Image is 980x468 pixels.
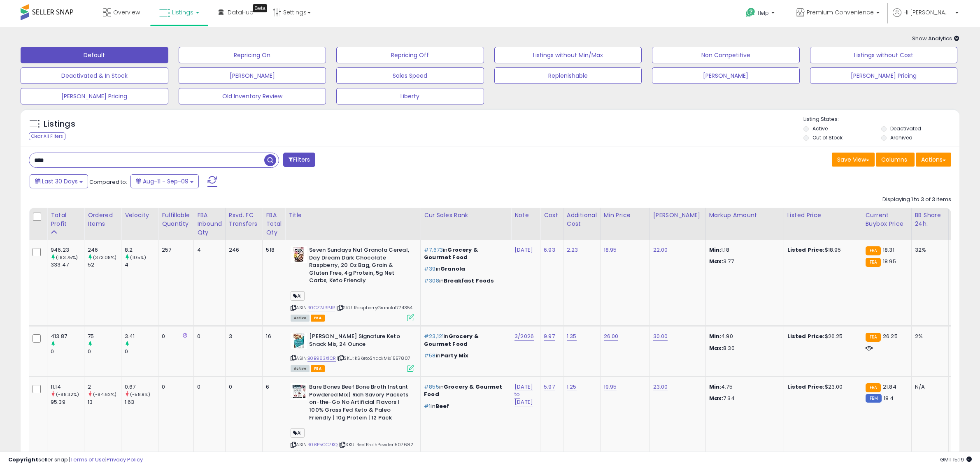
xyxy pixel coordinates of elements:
[424,352,505,359] p: in
[51,261,84,269] div: 333.47
[289,211,417,220] div: Title
[93,254,116,261] small: (373.08%)
[51,383,84,391] div: 11.14
[291,333,414,371] div: ASIN:
[810,47,958,63] button: Listings without Cost
[143,177,189,185] span: Aug-11 - Sep-09
[890,125,921,132] label: Deactivated
[709,257,724,265] strong: Max:
[709,246,777,254] p: 1.18
[229,246,256,254] div: 246
[130,391,150,398] small: (-58.9%)
[125,348,158,355] div: 0
[940,456,972,463] span: 2025-10-10 15:19 GMT
[253,4,267,12] div: Tooltip anchor
[8,456,38,463] strong: Copyright
[709,383,777,391] p: 4.75
[88,383,121,391] div: 2
[130,174,199,188] button: Aug-11 - Sep-09
[883,246,894,254] span: 18.31
[544,383,555,391] a: 5.97
[567,332,577,341] a: 1.35
[88,398,121,406] div: 13
[709,333,777,340] p: 4.90
[903,8,953,16] span: Hi [PERSON_NAME]
[604,332,619,341] a: 26.00
[30,174,88,188] button: Last 30 Days
[866,394,882,403] small: FBM
[311,315,325,322] span: FBA
[912,35,959,42] span: Show Analytics
[883,332,898,340] span: 26.25
[424,277,439,285] span: #308
[866,211,908,228] div: Current Buybox Price
[652,67,800,84] button: [PERSON_NAME]
[125,211,155,220] div: Velocity
[89,178,127,186] span: Compared to:
[339,441,413,448] span: | SKU: BeefBrothPowder1507682
[832,153,875,167] button: Save View
[291,365,310,372] span: All listings currently available for purchase on Amazon
[709,211,780,220] div: Markup Amount
[494,47,642,63] button: Listings without Min/Max
[309,383,409,424] b: Bare Bones Beef Bone Broth Instant Powdered Mix | Rich Savory Packets on-the-Go No Artificial Fla...
[881,155,907,164] span: Columns
[229,333,256,340] div: 3
[179,88,326,104] button: Old Inventory Review
[709,246,722,254] strong: Min:
[21,47,168,63] button: Default
[162,333,187,340] div: 0
[709,383,722,391] strong: Min:
[424,265,435,273] span: #39
[307,441,338,448] a: B08P5CC7KQ
[893,8,959,27] a: Hi [PERSON_NAME]
[810,67,958,84] button: [PERSON_NAME] Pricing
[807,8,874,16] span: Premium Convenience
[882,196,951,204] div: Displaying 1 to 3 of 3 items
[424,211,507,220] div: Cur Sales Rank
[567,383,577,391] a: 1.25
[44,118,75,130] h5: Listings
[653,332,668,341] a: 30.00
[709,394,724,402] strong: Max:
[883,383,896,391] span: 21.84
[883,257,896,265] span: 18.95
[604,246,617,254] a: 18.95
[309,333,409,350] b: [PERSON_NAME] Signature Keto Snack Mix, 24 Ounce
[915,333,942,340] div: 2%
[424,277,505,285] p: in
[424,246,505,261] p: in
[787,383,856,391] div: $23.00
[652,47,800,63] button: Non Competitive
[567,246,578,254] a: 2.23
[876,153,915,167] button: Columns
[266,383,279,391] div: 6
[336,88,484,104] button: Liberty
[172,8,193,16] span: Listings
[653,383,668,391] a: 23.00
[787,211,859,220] div: Listed Price
[424,246,478,261] span: Grocery & Gourmet Food
[336,67,484,84] button: Sales Speed
[162,246,187,254] div: 257
[125,246,158,254] div: 8.2
[309,246,409,287] b: Seven Sundays Nut Granola Cereal, Day Dream Dark Chocolate Raspberry, 20 Oz Bag, Grain & Gluten F...
[88,261,121,269] div: 52
[514,332,534,341] a: 3/2026
[544,246,555,254] a: 6.93
[266,211,282,237] div: FBA Total Qty
[162,211,190,228] div: Fulfillable Quantity
[88,211,118,228] div: Ordered Items
[424,402,431,410] span: #1
[228,8,254,16] span: DataHub
[709,345,777,352] p: 8.30
[916,153,951,167] button: Actions
[307,355,336,362] a: B0B983X1CR
[803,116,959,123] p: Listing States:
[291,246,307,263] img: 51E49ysdE9L._SL40_.jpg
[514,246,533,254] a: [DATE]
[291,428,305,438] span: AI
[113,8,140,16] span: Overview
[197,383,219,391] div: 0
[336,304,412,311] span: | SKU: RaspberryGranola1774354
